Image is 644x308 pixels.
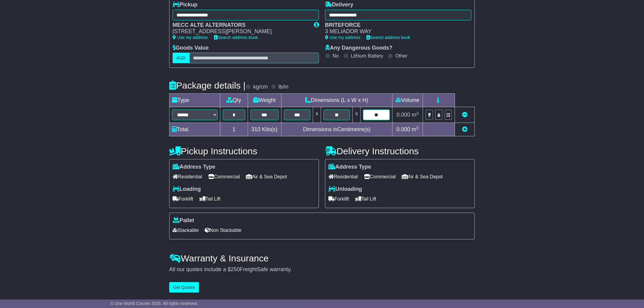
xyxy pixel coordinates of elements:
td: Dimensions in Centimetre(s) [281,123,392,136]
span: Air & Sea Depot [402,172,443,181]
td: Total [170,123,220,136]
span: Non Stackable [205,226,241,235]
a: Search address book [214,35,258,40]
h4: Pickup Instructions [169,146,319,156]
td: x [353,107,361,123]
label: Pallet [173,217,194,224]
label: Any Dangerous Goods? [325,45,393,51]
sup: 3 [416,126,419,130]
span: Commercial [364,172,396,181]
h4: Delivery Instructions [325,146,475,156]
span: Stackable [173,226,199,235]
label: Other [395,53,408,59]
span: Forklift [328,194,349,204]
a: Remove this item [462,112,467,118]
label: No [333,53,339,59]
a: Use my address [325,35,360,40]
span: Residential [173,172,202,181]
span: 0.000 [397,126,410,132]
button: Get Quotes [169,282,199,293]
a: Add new item [462,126,467,132]
label: Unloading [328,186,362,193]
span: m [412,112,419,118]
label: Loading [173,186,201,193]
td: Kilo(s) [248,123,281,136]
td: Type [170,94,220,107]
div: 3 MELIADOR WAY [325,28,465,35]
span: Forklift [173,194,193,204]
td: Volume [392,94,423,107]
h4: Warranty & Insurance [169,253,475,263]
div: MECC ALTE ALTERNATORS [173,22,308,29]
label: Pickup [173,2,198,8]
h4: Package details | [169,80,246,90]
label: Lithium Battery [351,53,383,59]
span: Air & Sea Depot [246,172,287,181]
div: All our quotes include a $ FreightSafe warranty. [169,266,475,273]
td: Qty [220,94,248,107]
sup: 3 [416,111,419,116]
label: Address Type [328,164,371,170]
span: Tail Lift [355,194,376,204]
div: [STREET_ADDRESS][PERSON_NAME] [173,28,308,35]
span: Commercial [208,172,240,181]
label: lb/in [278,84,289,90]
label: AUD [173,53,190,63]
span: 0.000 [397,112,410,118]
label: Goods Value [173,45,209,51]
span: 310 [251,126,261,132]
label: Delivery [325,2,353,8]
label: Address Type [173,164,215,170]
td: Dimensions (L x W x H) [281,94,392,107]
span: m [412,126,419,132]
td: Weight [248,94,281,107]
td: 1 [220,123,248,136]
span: Tail Lift [199,194,221,204]
label: kg/cm [253,84,268,90]
div: BRITEFORCE [325,22,465,29]
a: Use my address [173,35,208,40]
td: x [313,107,321,123]
span: Residential [328,172,358,181]
span: © One World Courier 2025. All rights reserved. [110,301,198,306]
a: Search address book [366,35,410,40]
span: 250 [231,266,240,272]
